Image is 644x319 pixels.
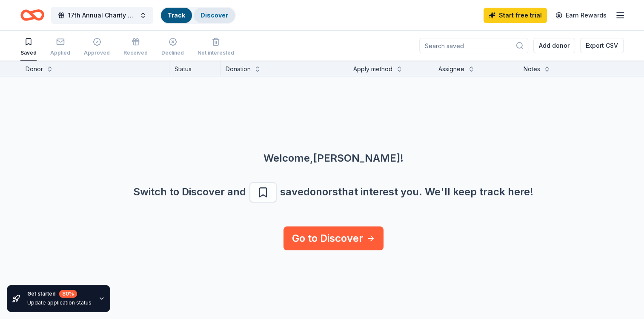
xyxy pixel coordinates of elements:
[580,38,624,53] button: Export CSV
[50,49,70,56] div: Applied
[123,34,148,61] button: Received
[283,226,384,250] a: Go to Discover
[197,49,234,56] div: Not interested
[169,61,220,76] div: Status
[32,182,635,203] div: Switch to Discover and save donors that interest you. We ' ll keep track here!
[484,8,547,23] a: Start free trial
[161,34,184,61] button: Declined
[26,64,43,74] div: Donor
[20,5,44,25] a: Home
[200,12,228,19] a: Discover
[353,64,392,74] div: Apply method
[419,38,528,53] input: Search saved
[32,151,635,165] div: Welcome, [PERSON_NAME] !
[59,290,77,298] div: 80 %
[68,10,136,20] span: 17th Annual Charity Golf Tournament - Hit the Greens for Housing
[84,49,110,56] div: Approved
[51,7,153,24] button: 17th Annual Charity Golf Tournament - Hit the Greens for Housing
[550,8,612,23] a: Earn Rewards
[226,64,251,74] div: Donation
[438,64,464,74] div: Assignee
[161,49,184,56] div: Declined
[168,12,185,19] a: Track
[533,38,575,53] button: Add donor
[20,34,37,61] button: Saved
[27,290,92,298] div: Get started
[84,34,110,61] button: Approved
[27,299,92,306] div: Update application status
[160,7,236,24] button: TrackDiscover
[123,49,148,56] div: Received
[197,34,234,61] button: Not interested
[20,49,37,56] div: Saved
[50,34,70,61] button: Applied
[524,64,540,74] div: Notes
